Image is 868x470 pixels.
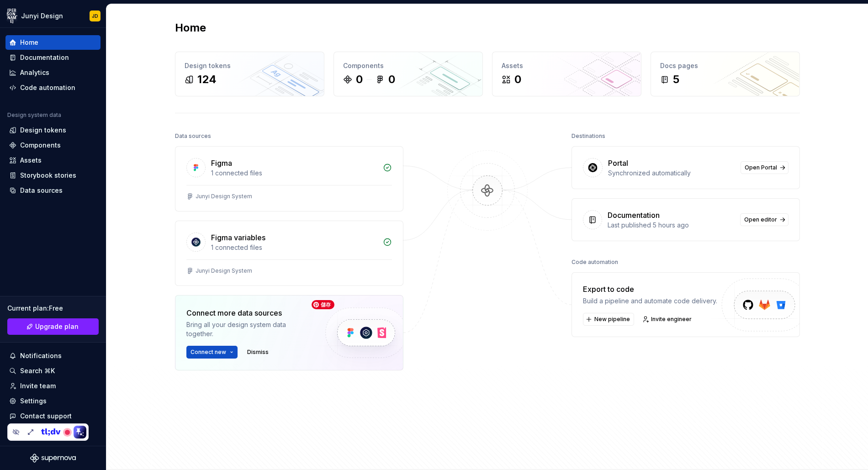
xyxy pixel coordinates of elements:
a: Settings [5,394,101,408]
div: Invite team [20,381,56,391]
button: Notifications [5,349,101,363]
span: Dismiss [247,349,269,356]
div: Design tokens [185,61,315,70]
span: New pipeline [594,316,630,323]
span: Connect new [191,349,226,356]
div: Synchronized automatically [608,169,735,178]
button: [PERSON_NAME]Junyi DesignJD [2,6,104,26]
div: Bring all your design system data together. [186,320,310,338]
div: Junyi Design System [196,267,252,275]
div: 5 [673,72,679,87]
span: 儲存 [312,300,334,309]
a: Code automation [5,80,101,95]
div: Analytics [20,68,49,77]
div: 0 [356,72,363,87]
div: Design system data [7,111,61,119]
span: Open editor [744,216,777,223]
div: [PERSON_NAME] [6,11,17,21]
span: Upgrade plan [35,322,79,331]
button: Connect new [186,346,238,359]
a: Assets0 [492,52,641,96]
div: Figma [211,158,232,169]
div: 0 [388,72,395,87]
div: Notifications [20,351,62,360]
div: Storybook stories [20,171,76,180]
a: Open editor [740,213,789,226]
a: Storybook stories [5,168,101,183]
a: Components [5,138,101,153]
a: Invite team [5,379,101,393]
a: Analytics [5,65,101,80]
div: 0 [514,72,521,87]
div: Portal [608,158,628,169]
div: Code automation [572,256,618,269]
div: Components [343,61,473,70]
div: JD [92,12,98,20]
a: Figma variables1 connected filesJunyi Design System [175,221,403,286]
div: 1 connected files [211,243,377,252]
div: Export to code [583,284,717,295]
button: Dismiss [243,346,273,359]
button: Contact support [5,409,101,423]
div: Destinations [572,130,605,143]
a: Home [5,35,101,50]
div: 124 [197,72,217,87]
svg: Supernova Logo [30,454,76,463]
div: Documentation [608,210,660,221]
a: Components00 [333,52,483,96]
a: Data sources [5,183,101,198]
a: Design tokens124 [175,52,324,96]
a: Invite engineer [640,313,696,326]
span: Open Portal [745,164,777,171]
h2: Home [175,21,206,35]
div: Contact support [20,412,72,421]
div: Components [20,141,61,150]
div: Settings [20,396,47,406]
div: Figma variables [211,232,265,243]
a: Open Portal [741,161,789,174]
a: Figma1 connected filesJunyi Design System [175,146,403,211]
div: Last published 5 hours ago [608,221,735,230]
div: Search ⌘K [20,366,55,375]
div: Current plan : Free [7,304,99,313]
button: Help [5,424,101,438]
div: Junyi Design System [196,193,252,200]
a: Docs pages5 [651,52,800,96]
button: New pipeline [583,313,634,326]
div: Assets [20,156,42,165]
div: Home [20,38,38,47]
div: Connect more data sources [186,307,310,318]
button: Search ⌘K [5,364,101,378]
div: Docs pages [660,61,790,70]
a: Upgrade plan [7,318,99,335]
a: Documentation [5,50,101,65]
div: Data sources [175,130,211,143]
div: Code automation [20,83,75,92]
span: Invite engineer [651,316,692,323]
a: Assets [5,153,101,168]
div: Data sources [20,186,63,195]
div: Documentation [20,53,69,62]
div: Assets [502,61,632,70]
div: Build a pipeline and automate code delivery. [583,296,717,306]
a: Design tokens [5,123,101,137]
div: Junyi Design [21,11,63,21]
div: 1 connected files [211,169,377,178]
div: Design tokens [20,126,66,135]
